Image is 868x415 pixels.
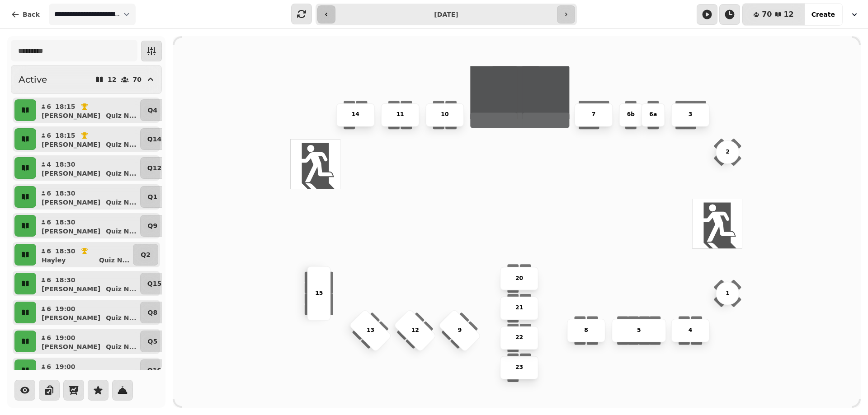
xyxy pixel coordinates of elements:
p: Quiz N ... [99,256,129,265]
p: [PERSON_NAME] [42,284,100,294]
button: 618:15[PERSON_NAME]Quiz N... [38,128,138,150]
p: 6 [46,131,52,140]
p: 18:30 [55,247,75,256]
p: 21 [515,304,523,312]
span: Create [811,11,835,18]
p: Quiz N ... [106,140,136,149]
p: 9 [458,326,462,335]
p: 6 [46,189,52,198]
p: Hayley [42,256,66,265]
p: 70 [133,76,142,83]
p: Q10 [147,366,161,375]
p: [PERSON_NAME] [42,140,100,149]
button: 619:00[PERSON_NAME]Quiz N... [38,359,138,381]
button: 418:30[PERSON_NAME]Quiz N... [38,157,138,179]
p: 8 [584,326,588,335]
button: Create [804,4,842,25]
p: Quiz N ... [106,284,136,294]
p: 6 [46,333,52,342]
button: Q12 [140,157,169,179]
p: 18:30 [55,218,75,227]
button: 618:15[PERSON_NAME]Quiz N... [38,99,138,121]
p: Quiz N ... [106,313,136,322]
p: 12 [108,76,116,83]
p: 3 [689,111,693,119]
p: 6 [46,218,52,227]
p: Q4 [148,106,158,115]
button: Q2 [133,244,158,266]
button: Q15 [140,273,169,294]
p: 20 [515,274,523,283]
button: Active1270 [11,65,162,94]
p: 18:30 [55,189,75,198]
p: 15 [315,289,323,298]
p: 6b [627,111,635,119]
p: 2 [726,148,730,156]
p: 4 [46,160,52,169]
p: 6 [46,275,52,284]
button: 618:30[PERSON_NAME]Quiz N... [38,186,138,208]
p: Q8 [148,308,158,317]
p: [PERSON_NAME] [42,169,100,178]
p: 6 [46,362,52,371]
p: 19:00 [55,304,75,313]
button: 618:30HayleyQuiz N... [38,244,131,266]
p: Quiz N ... [106,227,136,236]
p: Quiz N ... [106,342,136,351]
button: 7012 [742,4,805,25]
p: Q14 [147,135,161,144]
button: Q1 [140,186,165,208]
p: Q12 [147,163,161,173]
button: 619:00[PERSON_NAME]Quiz N... [38,302,138,323]
p: 6 [46,247,52,256]
span: 12 [783,11,793,18]
p: 18:15 [55,131,75,140]
p: 18:30 [55,160,75,169]
span: 70 [762,11,772,18]
p: 6 [46,304,52,313]
p: 18:15 [55,102,75,111]
p: 14 [352,111,359,119]
p: 18:30 [55,275,75,284]
p: 1 [726,289,730,298]
p: Quiz N ... [106,198,136,207]
p: 11 [396,111,404,119]
p: 19:00 [55,333,75,342]
span: Back [23,11,40,18]
p: Quiz N ... [106,169,136,178]
button: Q4 [140,99,165,121]
p: 22 [515,334,523,342]
button: Back [4,4,47,25]
p: 13 [367,326,374,335]
p: 23 [515,364,523,372]
p: 19:00 [55,362,75,371]
p: [PERSON_NAME] [42,227,100,236]
button: 618:30[PERSON_NAME]Quiz N... [38,273,138,294]
p: [PERSON_NAME] [42,198,100,207]
p: Q9 [148,221,158,230]
button: 618:30[PERSON_NAME]Quiz N... [38,215,138,237]
p: [PERSON_NAME] [42,313,100,322]
button: Q10 [140,359,169,381]
p: 6 [46,102,52,111]
button: Q9 [140,215,165,237]
p: [PERSON_NAME] [42,111,100,120]
p: 12 [411,326,419,335]
p: Q5 [148,337,158,346]
p: Q2 [141,250,151,259]
p: [PERSON_NAME] [42,342,100,351]
h2: Active [19,73,47,86]
p: 5 [637,326,641,335]
p: Q1 [148,192,158,201]
button: Q14 [140,128,169,150]
p: 10 [441,111,448,119]
p: 6a [649,111,657,119]
p: Quiz N ... [106,111,136,120]
button: 619:00[PERSON_NAME]Quiz N... [38,331,138,352]
p: 4 [689,326,693,335]
p: Q15 [147,279,161,288]
p: 7 [592,111,596,119]
button: Q5 [140,331,165,352]
button: Q8 [140,302,165,323]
